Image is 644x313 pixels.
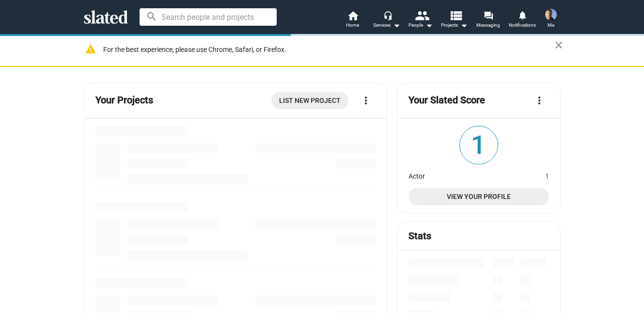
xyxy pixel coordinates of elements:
[279,92,341,109] span: List New Project
[545,9,557,20] img: Joel Cousins
[408,94,485,107] mat-card-title: Your Slated Score
[448,8,462,22] mat-icon: view_list
[347,10,359,21] mat-icon: home
[404,10,438,31] button: People
[360,95,372,106] mat-icon: more_vert
[370,10,404,31] button: Services
[414,8,428,22] mat-icon: people
[458,19,470,31] mat-icon: arrow_drop_down
[408,170,512,180] dt: Actor
[346,19,359,31] span: Home
[505,10,539,31] a: Notifications
[441,19,468,31] span: Projects
[85,43,96,55] mat-icon: warning
[416,188,541,205] span: View Your Profile
[548,19,554,31] span: Me
[423,19,435,31] mat-icon: arrow_drop_down
[103,43,555,56] div: For the best experience, please use Chrome, Safari, or Firefox.
[539,7,563,32] button: Joel CousinsMe
[391,19,402,31] mat-icon: arrow_drop_down
[140,8,277,26] input: Search people and projects
[408,19,433,31] div: People
[471,10,505,31] a: Messaging
[460,126,498,164] span: 1
[438,10,471,31] button: Projects
[383,11,392,19] mat-icon: headset_mic
[408,188,549,205] a: View Your Profile
[373,19,400,31] div: Services
[408,230,431,243] mat-card-title: Stats
[513,170,549,180] dd: 1
[484,11,493,20] mat-icon: forum
[518,10,527,19] mat-icon: notifications
[336,10,370,31] a: Home
[509,19,536,31] span: Notifications
[534,95,545,106] mat-icon: more_vert
[553,39,565,51] mat-icon: close
[95,94,153,107] mat-card-title: Your Projects
[476,19,500,31] span: Messaging
[271,92,348,109] a: List New Project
